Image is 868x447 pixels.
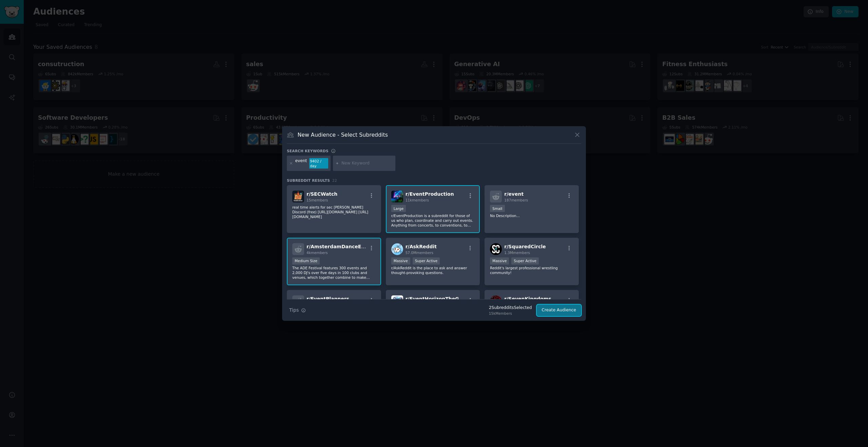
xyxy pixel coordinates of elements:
div: Massive [391,257,410,265]
div: Medium Size [292,257,320,265]
div: Massive [490,257,509,265]
img: SevenKingdoms [490,295,502,307]
div: Large [391,205,406,212]
img: SquaredCircle [490,243,502,255]
span: r/ SevenKingdoms [504,296,551,302]
div: 9402 / day [309,158,328,169]
div: 15k Members [489,311,532,316]
span: Tips [289,307,299,314]
div: Super Active [413,257,440,265]
input: New Keyword [341,160,393,167]
span: r/ AskReddit [406,244,437,249]
div: 2 Subreddit s Selected [489,305,532,311]
img: EventProduction [391,191,403,202]
span: r/ event [504,191,524,197]
button: Tips [287,304,308,316]
button: Create Audience [537,305,581,316]
span: r/ EventPlanners [307,296,349,302]
span: 1.3M members [504,251,530,255]
span: 22 [332,178,337,182]
h3: Search keywords [287,149,329,153]
span: r/ SECWatch [307,191,337,197]
p: r/AskReddit is the place to ask and answer thought-provoking questions. [391,266,475,275]
img: EventHorizonTheGame [391,295,403,307]
span: 15 members [307,198,328,202]
span: r/ AmsterdamDanceEvent [307,244,373,249]
span: r/ EventHorizonTheGame [406,296,471,302]
h3: New Audience - Select Subreddits [298,131,388,138]
span: r/ EventProduction [406,191,454,197]
div: event [295,158,307,169]
span: 57.0M members [406,251,433,255]
img: AskReddit [391,243,403,255]
p: Reddit's largest professional wrestling community! [490,266,573,275]
img: SECWatch [292,191,304,202]
div: Super Active [511,257,539,265]
p: real time alerts for sec [PERSON_NAME] Discord (free) [URL][DOMAIN_NAME] [URL][DOMAIN_NAME] [292,205,376,219]
span: 4k members [307,251,328,255]
span: 187 members [504,198,528,202]
p: No Description... [490,213,573,218]
span: Subreddit Results [287,178,330,183]
div: Small [490,205,505,212]
p: r/EventProduction is a subreddit for those of us who plan, coordinate and carry out events. Anyth... [391,213,475,228]
span: r/ SquaredCircle [504,244,546,249]
span: 11k members [406,198,429,202]
p: The ADE Festival features 300 events and 2,000 DJ's over five days in 100 clubs and venues, which... [292,266,376,280]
